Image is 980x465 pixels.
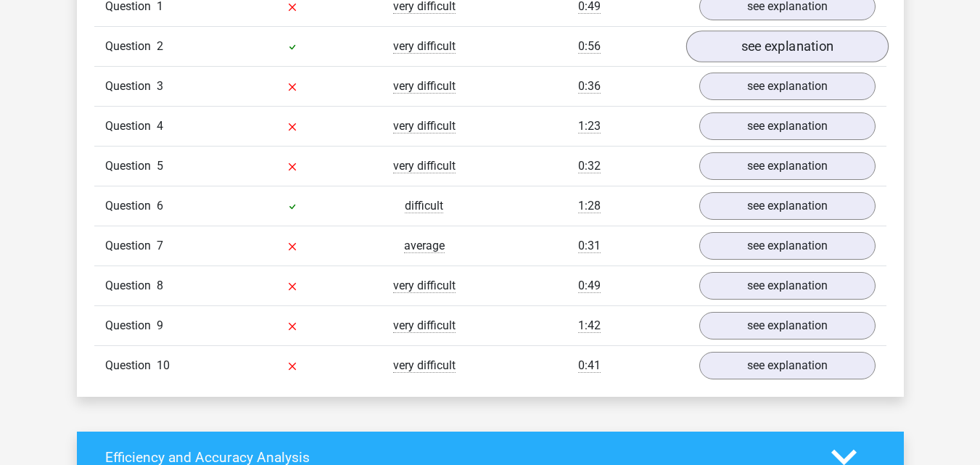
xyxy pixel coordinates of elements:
[578,199,601,213] span: 1:28
[578,39,601,54] span: 0:56
[699,312,876,340] a: see explanation
[578,318,601,333] span: 1:42
[699,232,876,260] a: see explanation
[157,239,163,252] span: 7
[578,358,601,373] span: 0:41
[157,199,163,213] span: 6
[699,152,876,180] a: see explanation
[105,78,157,95] span: Question
[393,119,456,133] span: very difficult
[685,30,888,62] a: see explanation
[105,38,157,55] span: Question
[157,318,163,332] span: 9
[105,237,157,255] span: Question
[404,239,445,253] span: average
[157,79,163,93] span: 3
[157,279,163,292] span: 8
[578,159,601,173] span: 0:32
[699,272,876,300] a: see explanation
[405,199,443,213] span: difficult
[578,79,601,94] span: 0:36
[105,157,157,175] span: Question
[578,279,601,293] span: 0:49
[393,39,456,54] span: very difficult
[393,79,456,94] span: very difficult
[157,119,163,133] span: 4
[157,39,163,53] span: 2
[105,317,157,334] span: Question
[393,159,456,173] span: very difficult
[393,318,456,333] span: very difficult
[157,159,163,173] span: 5
[157,358,170,372] span: 10
[578,119,601,133] span: 1:23
[105,357,157,374] span: Question
[699,73,876,100] a: see explanation
[105,197,157,215] span: Question
[393,279,456,293] span: very difficult
[699,192,876,220] a: see explanation
[105,118,157,135] span: Question
[699,112,876,140] a: see explanation
[105,277,157,295] span: Question
[393,358,456,373] span: very difficult
[578,239,601,253] span: 0:31
[699,352,876,379] a: see explanation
